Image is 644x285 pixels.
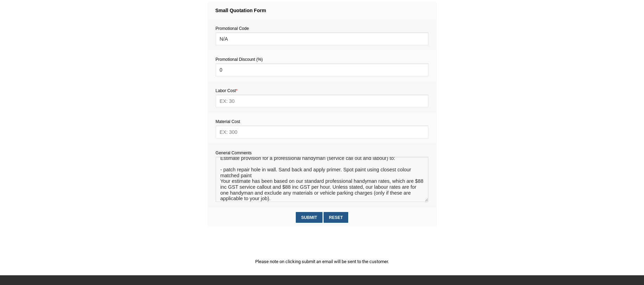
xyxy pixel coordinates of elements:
[296,212,323,223] input: Submit
[216,95,428,107] input: EX: 30
[216,150,252,155] span: General Comments
[324,212,348,223] input: Reset
[216,57,263,62] span: Promotional Discount (%)
[208,258,437,265] p: Please note on clicking submit an email will be sent to the customer.
[215,8,266,13] strong: Small Quotation Form
[216,125,428,138] input: EX: 300
[216,88,237,93] span: Labor Cost
[216,26,249,31] span: Promotional Code
[216,119,240,124] span: Material Cost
